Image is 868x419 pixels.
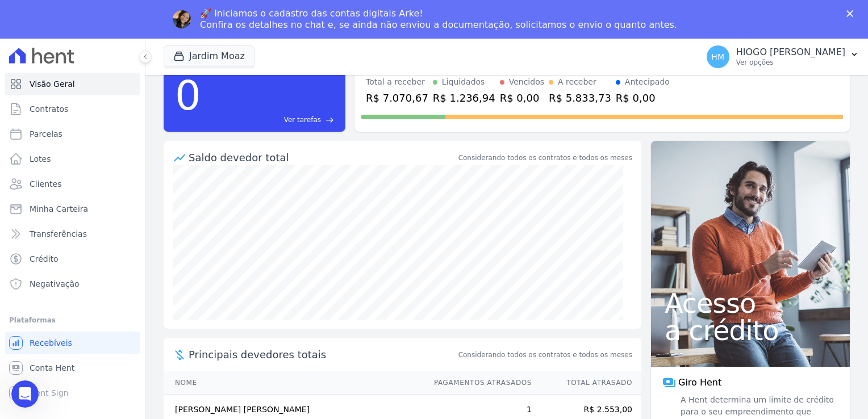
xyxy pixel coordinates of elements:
[433,90,495,106] div: R$ 1.236,94
[30,203,88,215] span: Minha Carteira
[10,308,218,328] textarea: Envie uma mensagem...
[55,14,155,26] p: Ativo(a) nos últimos 15min
[5,123,140,145] a: Parcelas
[5,223,140,245] a: Transferências
[5,248,140,270] a: Crédito
[30,153,51,165] span: Lotes
[5,273,140,295] a: Negativação
[30,278,80,290] span: Negativação
[7,5,29,26] button: go back
[32,6,51,24] img: Profile image for Adriane
[30,362,74,374] span: Conta Hent
[5,148,140,170] a: Lotes
[195,328,213,346] button: Enviar uma mensagem
[698,41,868,73] button: HM HIOGO [PERSON_NAME] Ver opções
[325,116,334,124] span: east
[11,380,39,408] iframe: Intercom live chat
[616,90,670,106] div: R$ 0,00
[5,357,140,379] a: Conta Hent
[9,313,136,327] div: Plataformas
[199,5,220,25] div: Fechar
[458,350,632,360] span: Considerando todos os contratos e todos os meses
[54,332,63,341] button: Selecionador de GIF
[30,103,68,115] span: Contratos
[442,76,485,88] div: Liquidados
[500,90,544,106] div: R$ 0,00
[5,198,140,220] a: Minha Carteira
[736,47,845,58] p: HIOGO [PERSON_NAME]
[189,347,456,362] span: Principais devedores totais
[30,78,75,90] span: Visão Geral
[18,200,177,244] div: Todas as informações são fundamentais para garantir a abertura da conta sem atrasos.
[30,178,61,190] span: Clientes
[366,76,428,88] div: Total a receber
[18,161,157,192] a: [PERSON_NAME][EMAIL_ADDRESS][PERSON_NAME][DOMAIN_NAME]
[18,77,177,121] div: 📩 O e-mail com o link de agendamento foi enviado para todos os clientes que participaram da reuni...
[5,173,140,195] a: Clientes
[18,298,86,305] div: Adriane • Há 41min
[423,371,532,395] th: Pagamentos Atrasados
[30,337,72,349] span: Recebíveis
[18,128,177,195] div: 👉 Confira a documentação enviada e, se faltar alguma informação, reencaminhe para .
[30,253,59,265] span: Crédito
[711,53,724,61] span: HM
[30,228,87,240] span: Transferências
[18,39,173,59] b: CNAB (remessa e retorno)
[206,115,334,125] a: Ver tarefas east
[366,90,428,106] div: R$ 7.070,67
[164,45,254,67] button: Jardim Moaz
[48,28,100,37] b: Full Service
[558,76,596,88] div: A receber
[18,50,167,70] b: GHIA, LBA e Inco
[549,90,611,106] div: R$ 5.833,73
[458,153,632,163] div: Considerando todos os contratos e todos os meses
[36,332,45,341] button: Selecionador de Emoji
[18,332,27,341] button: Upload do anexo
[509,76,544,88] div: Vencidos
[5,73,140,95] a: Visão Geral
[678,376,721,389] span: Giro Hent
[532,371,641,395] th: Total Atrasado
[846,10,858,17] div: Fechar
[47,273,136,282] a: [URL][DOMAIN_NAME]
[178,5,199,26] button: Início
[200,8,677,31] div: 🚀 Iniciamos o cadastro das contas digitais Arke! Confira os detalhes no chat e, se ainda não envi...
[665,290,836,317] span: Acesso
[18,16,177,72] div: Iniciamos a abertura para clientes do modelo . Na sequência, atenderemos clientes e parceiros ( ).
[173,10,191,28] img: Profile image for Adriane
[284,115,321,125] span: Ver tarefas
[72,332,81,341] button: Start recording
[665,317,836,344] span: a crédito
[175,66,201,125] div: 0
[189,150,456,165] div: Saldo devedor total
[164,371,423,395] th: Nome
[625,76,670,88] div: Antecipado
[55,6,90,14] h1: Adriane
[5,98,140,120] a: Contratos
[5,332,140,354] a: Recebíveis
[736,58,845,67] p: Ver opções
[18,250,177,283] div: 🎥 Ficou com dúvidas sobre a Migração da Conta Arke? Assista ao vídeo abaixo:
[30,128,62,140] span: Parcelas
